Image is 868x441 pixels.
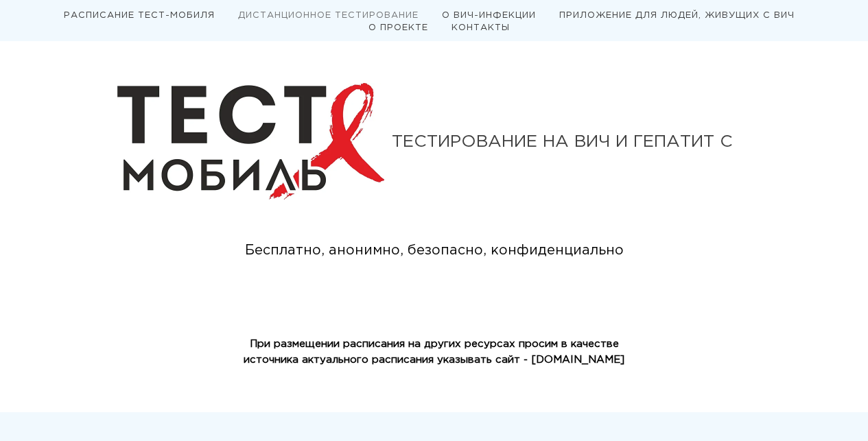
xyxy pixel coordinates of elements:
a: КОНТАКТЫ [451,24,510,32]
strong: При размещении расписания на других ресурсах просим в качестве источника актуального расписания у... [244,339,624,364]
div: ТЕСТИРОВАНИЕ НА ВИЧ И ГЕПАТИТ С [392,134,751,150]
a: ДИСТАНЦИОННОЕ ТЕСТИРОВАНИЕ [238,12,419,19]
a: РАСПИСАНИЕ ТЕСТ-МОБИЛЯ [64,12,215,19]
a: ПРИЛОЖЕНИЕ ДЛЯ ЛЮДЕЙ, ЖИВУЩИХ С ВИЧ [559,12,795,19]
a: О ПРОЕКТЕ [368,24,428,32]
div: Бесплатно, анонимно, безопасно, конфиденциально [220,240,648,261]
a: О ВИЧ-ИНФЕКЦИИ [442,12,536,19]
